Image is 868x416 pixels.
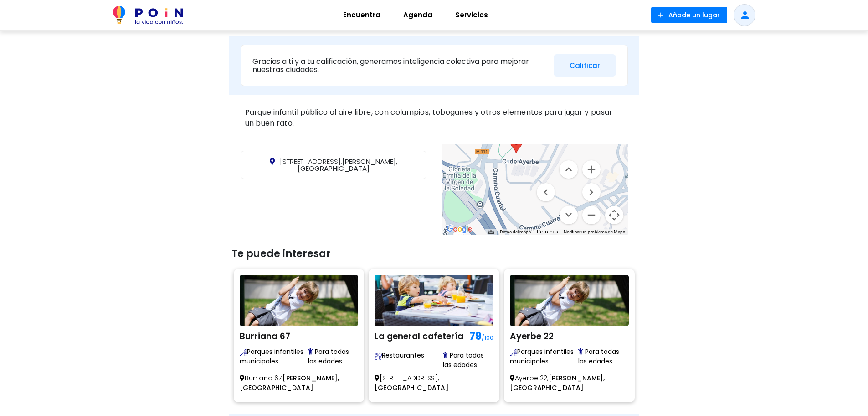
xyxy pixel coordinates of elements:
button: Añade un lugar [651,7,727,23]
h2: La general cafetería [375,328,465,346]
span: [GEOGRAPHIC_DATA] [375,383,449,392]
button: Controles de visualización del mapa [605,206,623,224]
img: Descubre restaurantes family-friendly con zonas infantiles, tronas, menús para niños y espacios a... [375,353,382,360]
span: Agenda [399,8,437,22]
button: Combinaciones de teclas [488,229,494,235]
button: Mover abajo [560,206,578,224]
a: Agenda [392,4,444,26]
span: Para todas las edades [443,351,493,370]
button: Mover a la izquierda [537,183,555,201]
button: Ampliar [582,160,601,179]
h2: Ayerbe 22 [510,328,629,342]
img: Burriana 67 [240,275,359,326]
button: Reducir [582,206,601,224]
span: Restaurantes [375,351,443,370]
span: Servicios [451,8,492,22]
button: Mover a la derecha [582,183,601,201]
h1: 79 [465,328,493,345]
p: Ayerbe 22, [510,370,629,396]
img: Encuentra los mejores parques infantiles públicos para disfrutar al aire libre con niños. Más de ... [240,349,247,356]
a: Términos (se abre en una nueva pestaña) [536,228,558,235]
a: Ayerbe 22 Ayerbe 22 Encuentra los mejores parques infantiles públicos para disfrutar al aire libr... [510,275,629,396]
span: Parques infantiles municipales [240,347,308,366]
span: /100 [482,334,493,342]
span: Para todas las edades [578,347,629,366]
a: Servicios [444,4,499,26]
span: Encuentra [339,8,385,22]
button: Datos del mapa [500,229,531,235]
p: [STREET_ADDRESS], [375,370,493,396]
p: Gracias a ti y a tu calificación, generamos inteligencia colectiva para mejorar nuestras ciudades. [252,58,547,74]
span: [PERSON_NAME], [GEOGRAPHIC_DATA] [240,374,339,392]
span: [STREET_ADDRESS], [280,157,342,166]
span: Para todas las edades [308,347,359,366]
a: Encuentra [332,4,392,26]
button: Mover arriba [560,160,578,179]
h3: Te puede interesar [231,248,637,260]
h2: Burriana 67 [240,328,359,342]
button: Calificar [554,54,616,77]
a: Abre esta zona en Google Maps (se abre en una nueva ventana) [444,223,474,235]
a: Burriana 67 Burriana 67 Encuentra los mejores parques infantiles públicos para disfrutar al aire ... [240,275,359,396]
a: La general cafetería La general cafetería 79/100 Descubre restaurantes family-friendly con zonas ... [375,275,493,396]
img: Encuentra los mejores parques infantiles públicos para disfrutar al aire libre con niños. Más de ... [510,349,517,356]
img: POiN [113,6,183,24]
span: Parques infantiles municipales [510,347,578,366]
img: La general cafetería [375,275,493,326]
span: [PERSON_NAME], [GEOGRAPHIC_DATA] [510,374,605,392]
span: [PERSON_NAME], [GEOGRAPHIC_DATA] [280,157,397,173]
p: Burriana 67, [240,370,359,396]
img: Google [444,223,474,235]
img: Ayerbe 22 [510,275,629,326]
div: Parque infantil público al aire libre, con columpios, toboganes y otros elementos para jugar y pa... [241,105,628,131]
a: Notificar un problema de Maps [564,229,625,234]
